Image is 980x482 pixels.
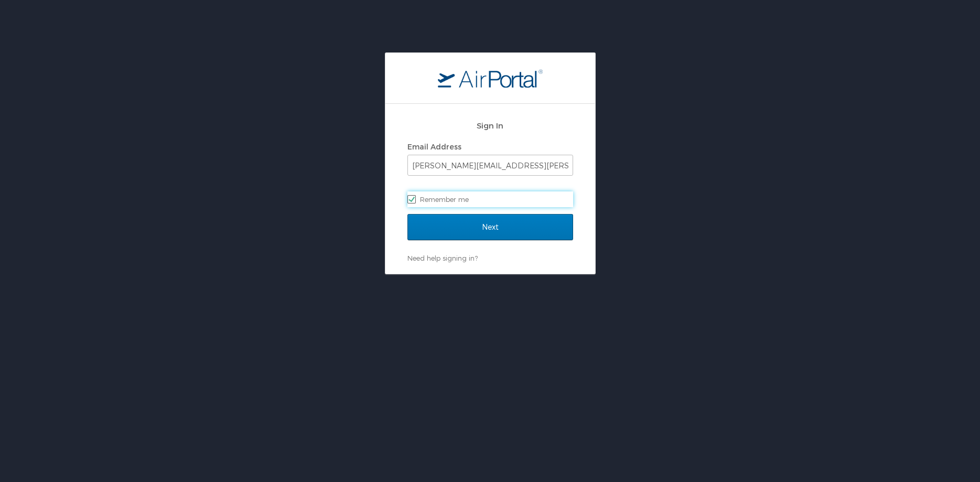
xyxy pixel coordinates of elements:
input: Next [407,214,573,240]
img: logo [438,69,543,88]
label: Email Address [407,142,461,151]
h2: Sign In [407,120,573,132]
label: Remember me [407,191,573,207]
a: Need help signing in? [407,254,478,262]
